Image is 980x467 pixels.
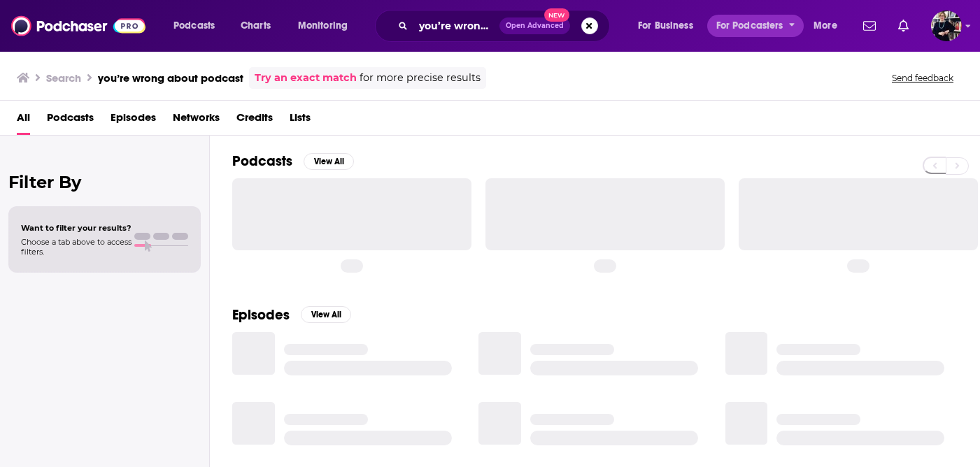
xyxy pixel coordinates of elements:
button: open menu [804,15,855,37]
button: open menu [288,15,366,37]
span: for more precise results [360,70,481,86]
a: EpisodesView All [232,306,351,324]
span: For Podcasters [716,16,783,36]
span: Want to filter your results? [21,223,132,233]
a: Lists [290,106,311,135]
a: Credits [236,106,273,135]
h3: Search [46,71,81,85]
a: Try an exact match [255,70,357,86]
span: More [814,16,837,36]
button: View All [301,306,351,323]
img: Podchaser - Follow, Share and Rate Podcasts [11,13,145,39]
button: View All [304,153,354,170]
div: Search podcasts, credits, & more... [388,10,623,42]
button: open menu [707,15,804,37]
a: Podcasts [47,106,94,135]
a: Charts [232,15,279,37]
button: open menu [628,15,711,37]
button: Open AdvancedNew [499,17,570,34]
span: Charts [241,16,271,36]
span: Open Advanced [506,22,564,29]
a: All [17,106,30,135]
img: User Profile [931,10,962,41]
span: New [544,8,569,22]
input: Search podcasts, credits, & more... [413,15,499,37]
h3: you’re wrong about podcast [98,71,243,85]
span: Choose a tab above to access filters. [21,237,132,257]
h2: Filter By [8,172,201,192]
h2: Podcasts [232,152,292,170]
span: For Business [638,16,693,36]
a: Show notifications dropdown [858,14,881,38]
a: Networks [173,106,220,135]
a: Episodes [111,106,156,135]
a: PodcastsView All [232,152,354,170]
span: Podcasts [173,16,215,36]
button: Send feedback [888,72,958,84]
h2: Episodes [232,306,290,324]
span: Monitoring [298,16,348,36]
button: open menu [164,15,233,37]
span: Logged in as ndewey [931,10,962,41]
a: Show notifications dropdown [893,14,914,38]
button: Show profile menu [931,10,962,41]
